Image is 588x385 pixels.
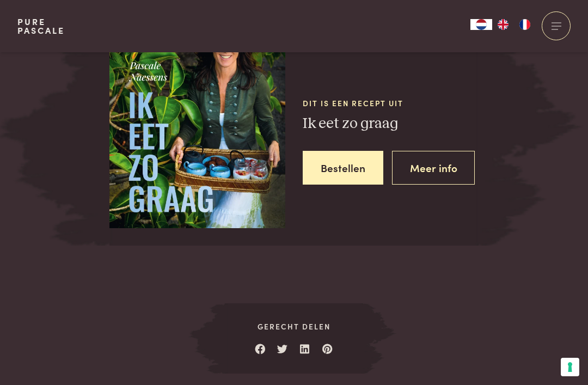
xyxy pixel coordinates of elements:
a: FR [514,19,536,30]
span: Gerecht delen [225,321,363,332]
aside: Language selected: Nederlands [470,19,536,30]
button: Uw voorkeuren voor toestemming voor trackingtechnologieën [561,358,579,376]
div: Language [470,19,492,30]
ul: Language list [492,19,536,30]
a: Bestellen [303,151,383,185]
a: Meer info [392,151,475,185]
h3: Ik eet zo graag [303,114,479,133]
span: Dit is een recept uit [303,97,479,109]
a: PurePascale [17,17,65,35]
a: NL [470,19,492,30]
a: EN [492,19,514,30]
